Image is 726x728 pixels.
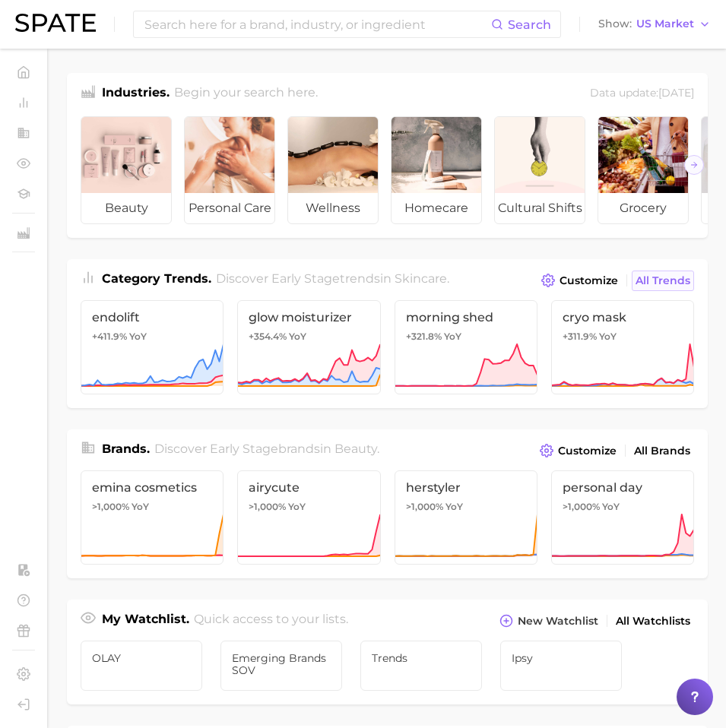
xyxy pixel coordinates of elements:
[92,310,212,324] span: endolift
[395,271,447,286] span: skincare
[92,480,212,495] span: emina cosmetics
[445,501,463,513] span: YoY
[287,116,379,224] a: wellness
[360,641,482,691] a: Trends
[92,331,127,342] span: +411.9%
[512,652,610,664] span: Ipsy
[237,470,380,565] a: airycute>1,000% YoY
[602,501,620,513] span: YoY
[406,480,526,495] span: herstyler
[288,193,378,223] span: wellness
[495,193,585,223] span: cultural shifts
[391,116,482,224] a: homecare
[612,611,694,631] a: All Watchlists
[81,470,224,565] a: emina cosmetics>1,000% YoY
[81,300,224,394] a: endolift+411.9% YoY
[249,480,369,495] span: airycute
[508,17,551,32] span: Search
[590,84,694,104] div: Data update: [DATE]
[129,331,147,343] span: YoY
[636,274,690,287] span: All Trends
[143,11,491,37] input: Search here for a brand, industry, or ingredient
[216,271,449,286] span: Discover Early Stage trends in .
[406,501,443,512] span: >1,000%
[558,445,617,457] span: Customize
[81,116,172,224] a: beauty
[563,480,683,495] span: personal day
[232,652,331,676] span: Emerging Brands SOV
[102,84,170,104] h1: Industries.
[406,310,526,324] span: morning shed
[494,116,585,224] a: cultural shifts
[563,501,600,512] span: >1,000%
[174,84,318,104] h2: Begin your search here.
[102,271,211,286] span: Category Trends .
[537,270,622,291] button: Customize
[395,300,537,394] a: morning shed+321.8% YoY
[444,331,461,343] span: YoY
[194,610,348,631] h2: Quick access to your lists.
[184,116,275,224] a: personal care
[372,652,471,664] span: Trends
[551,470,694,565] a: personal day>1,000% YoY
[632,271,694,291] a: All Trends
[594,14,715,34] button: ShowUS Market
[81,641,202,691] a: OLAY
[598,116,689,224] a: grocery
[518,615,598,628] span: New Watchlist
[220,641,342,691] a: Emerging Brands SOV
[634,445,690,457] span: All Brands
[92,652,191,664] span: OLAY
[132,501,149,513] span: YoY
[599,331,617,343] span: YoY
[496,610,602,631] button: New Watchlist
[288,501,306,513] span: YoY
[560,274,618,287] span: Customize
[536,440,620,461] button: Customize
[102,610,189,631] h1: My Watchlist.
[395,470,537,565] a: herstyler>1,000% YoY
[551,300,694,394] a: cryo mask+311.9% YoY
[249,331,287,342] span: +354.4%
[406,331,442,342] span: +321.8%
[185,193,274,223] span: personal care
[15,14,96,32] img: SPATE
[392,193,481,223] span: homecare
[334,442,377,456] span: beauty
[616,615,690,628] span: All Watchlists
[598,20,632,28] span: Show
[563,331,597,342] span: +311.9%
[636,20,694,28] span: US Market
[92,501,129,512] span: >1,000%
[249,501,286,512] span: >1,000%
[12,693,35,716] a: Log out. Currently logged in with e-mail molly.masi@smallgirlspr.com.
[500,641,622,691] a: Ipsy
[630,441,694,461] a: All Brands
[684,155,704,175] button: Scroll Right
[237,300,380,394] a: glow moisturizer+354.4% YoY
[102,442,150,456] span: Brands .
[249,310,369,324] span: glow moisturizer
[598,193,688,223] span: grocery
[81,193,171,223] span: beauty
[154,442,379,456] span: Discover Early Stage brands in .
[563,310,683,324] span: cryo mask
[289,331,306,343] span: YoY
